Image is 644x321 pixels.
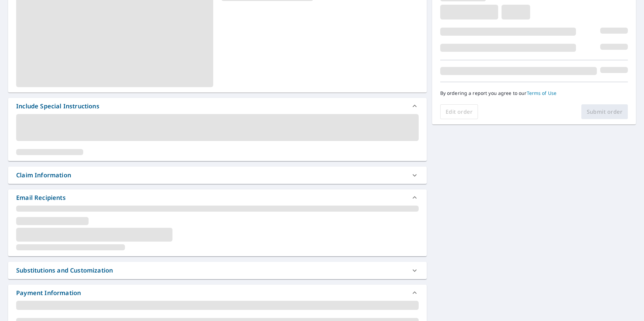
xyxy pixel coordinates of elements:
[16,193,66,202] div: Email Recipients
[527,90,557,96] a: Terms of Use
[16,266,113,275] div: Substitutions and Customization
[440,90,628,96] p: By ordering a report you agree to our
[8,189,427,206] div: Email Recipients
[16,171,71,180] div: Claim Information
[16,288,81,297] div: Payment Information
[16,102,99,111] div: Include Special Instructions
[8,285,427,301] div: Payment Information
[8,262,427,279] div: Substitutions and Customization
[8,98,427,114] div: Include Special Instructions
[8,167,427,184] div: Claim Information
